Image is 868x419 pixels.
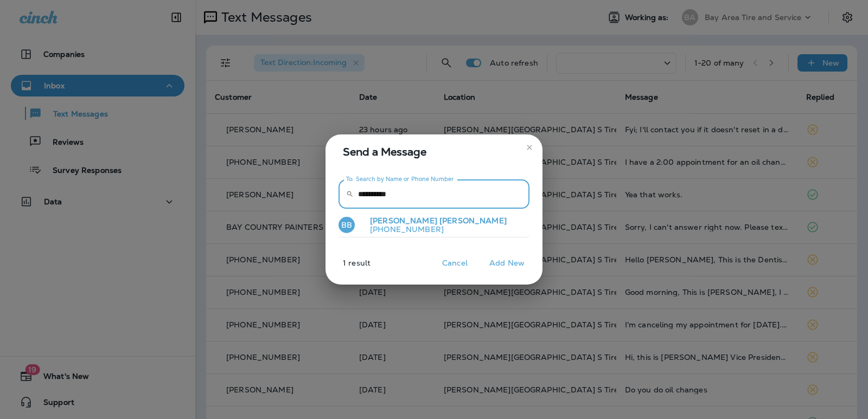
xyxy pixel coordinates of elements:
span: [PERSON_NAME] [439,216,507,225]
p: [PHONE_NUMBER] [361,225,507,234]
button: Add New [484,255,530,272]
label: To: Search by Name or Phone Number [346,175,454,183]
div: BB [339,217,355,233]
button: close [521,139,538,156]
span: Send a Message [343,143,529,160]
button: Cancel [435,255,475,272]
button: BB[PERSON_NAME] [PERSON_NAME][PHONE_NUMBER] [339,213,529,238]
p: 1 result [321,259,371,276]
span: [PERSON_NAME] [370,216,437,225]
